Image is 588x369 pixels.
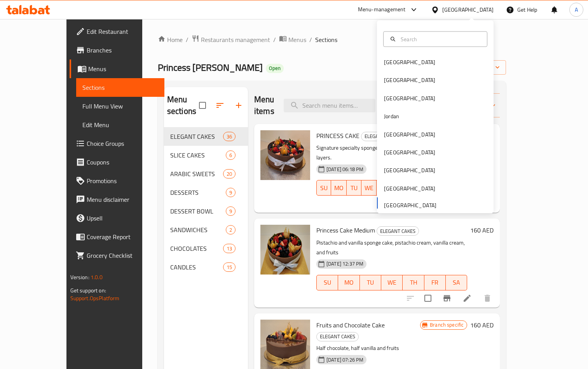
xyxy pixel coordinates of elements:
span: DESSERT BOWL [170,206,226,216]
li: / [186,35,188,44]
div: ELEGANT CAKES [316,332,359,341]
span: ELEGANT CAKES [377,227,419,236]
span: 2 [226,226,235,234]
a: Upsell [70,209,165,227]
span: Branches [87,45,159,55]
span: [DATE] 06:18 PM [323,166,366,173]
p: Half chocolate, half vanilla and fruits [316,343,420,353]
span: TU [363,277,378,288]
div: [GEOGRAPHIC_DATA] [384,184,435,192]
a: Coupons [70,153,165,171]
button: TH [377,180,391,196]
div: DESSERTS9 [164,183,248,202]
span: Restaurants management [201,35,270,44]
span: Menu disclaimer [87,195,159,204]
button: SU [316,275,338,290]
span: export [462,63,500,72]
span: CANDLES [170,262,223,272]
div: ELEGANT CAKES36 [164,127,248,146]
span: Coverage Report [87,232,159,241]
div: [GEOGRAPHIC_DATA] [384,94,435,102]
span: Grocery Checklist [87,251,159,260]
a: Edit menu item [462,294,472,303]
div: Jordan [384,112,399,121]
div: items [226,206,236,216]
span: Edit Restaurant [87,27,159,36]
span: Promotions [87,176,159,185]
a: Grocery Checklist [70,246,165,265]
a: Menus [279,35,306,45]
span: ELEGANT CAKES [361,132,403,141]
div: items [223,262,236,272]
h2: Menu sections [167,94,199,117]
span: PRINCESS CAKE [316,130,359,142]
span: FR [427,277,443,288]
input: search [284,99,375,112]
span: Fruits and Chocolate Cake [316,319,385,331]
button: SA [446,275,467,290]
span: WE [384,277,400,288]
span: Princess Cake Medium [316,224,375,236]
h2: Menu items [254,94,274,117]
span: [DATE] 12:37 PM [323,260,366,268]
span: MO [334,182,344,194]
nav: Menu sections [164,124,248,280]
img: Princess Cake Medium [260,225,310,275]
div: items [223,132,236,141]
span: Menus [88,64,159,73]
div: [GEOGRAPHIC_DATA] [384,148,435,157]
div: [GEOGRAPHIC_DATA] [384,58,435,66]
button: WE [361,180,377,196]
span: TU [350,182,358,194]
button: WE [381,275,403,290]
span: A [575,5,578,14]
a: Restaurants management [192,35,270,45]
button: SU [316,180,331,196]
span: Edit Menu [82,120,159,129]
a: Home [158,35,183,44]
div: SLICE CAKES6 [164,146,248,164]
div: SANDWICHES2 [164,220,248,239]
span: Select to update [420,290,436,306]
span: Full Menu View [82,101,159,111]
button: MO [331,180,347,196]
span: ARABIC SWEETS [170,169,223,178]
div: items [226,150,236,160]
span: Manage items [456,96,496,115]
span: DESSERTS [170,188,226,197]
span: Branch specific [427,321,467,329]
div: items [226,188,236,197]
span: CHOCOLATES [170,244,223,253]
span: Sections [315,35,337,44]
nav: breadcrumb [158,35,506,45]
span: SU [320,182,328,194]
span: ELEGANT CAKES [170,132,223,141]
button: Add section [229,96,248,115]
button: Branch-specific-item [438,289,456,308]
div: [GEOGRAPHIC_DATA] [442,5,494,14]
span: [DATE] 07:26 PM [323,356,366,364]
div: [GEOGRAPHIC_DATA] [384,130,435,138]
div: [GEOGRAPHIC_DATA] [384,76,435,84]
span: Upsell [87,213,159,223]
span: ELEGANT CAKES [317,332,358,341]
span: Sections [82,83,159,92]
div: items [223,169,236,178]
a: Promotions [70,171,165,190]
p: Pistachio and vanilla sponge cake, pistachio cream, vanilla cream, and fruits [316,238,467,257]
span: 6 [226,152,235,159]
button: FR [424,275,446,290]
img: PRINCESS CAKE [260,130,310,180]
h6: 160 AED [470,225,494,236]
div: items [223,244,236,253]
div: [GEOGRAPHIC_DATA] [384,166,435,175]
span: TH [406,277,421,288]
span: 20 [223,170,235,178]
div: CANDLES15 [164,258,248,276]
span: SLICE CAKES [170,150,226,160]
